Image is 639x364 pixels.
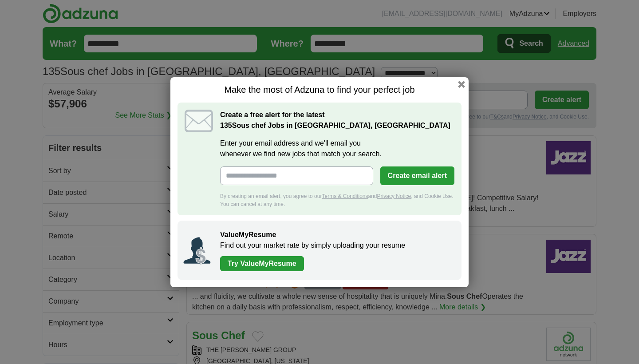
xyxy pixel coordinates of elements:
[220,120,232,131] span: 135
[220,138,454,159] label: Enter your email address and we'll email you whenever we find new jobs that match your search.
[322,193,368,199] a: Terms & Conditions
[220,192,454,208] div: By creating an email alert, you agree to our and , and Cookie Use. You can cancel at any time.
[185,110,213,132] img: icon_email.svg
[220,240,453,251] p: Find out your market rate by simply uploading your resume
[380,166,454,185] button: Create email alert
[220,110,454,131] h2: Create a free alert for the latest
[177,84,461,95] h1: Make the most of Adzuna to find your perfect job
[220,122,450,129] strong: Sous chef Jobs in [GEOGRAPHIC_DATA], [GEOGRAPHIC_DATA]
[220,256,304,271] a: Try ValueMyResume
[377,193,411,199] a: Privacy Notice
[220,229,453,240] h2: ValueMyResume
